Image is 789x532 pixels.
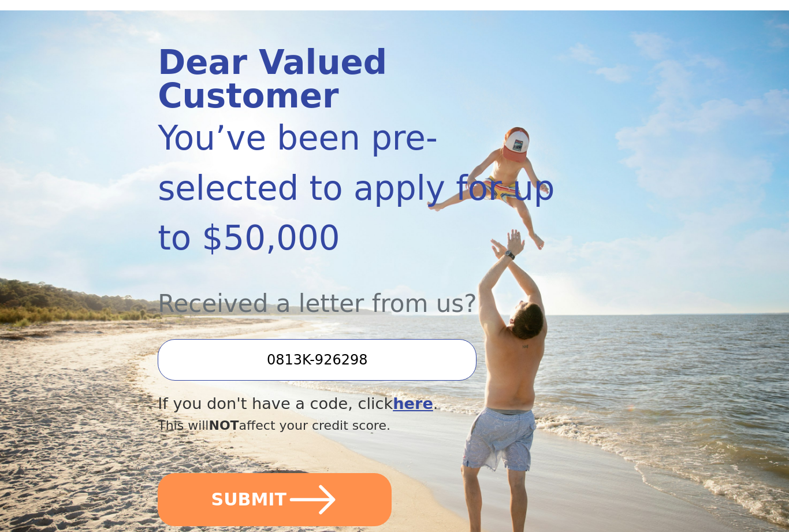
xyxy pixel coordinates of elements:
div: Dear Valued Customer [158,46,560,113]
a: here [393,395,433,412]
button: SUBMIT [158,473,392,526]
span: NOT [209,418,239,433]
div: Received a letter from us? [158,263,560,322]
div: This will affect your credit score. [158,416,560,435]
div: If you don't have a code, click . [158,392,560,416]
input: Enter your Offer Code: [158,339,477,381]
div: You’ve been pre-selected to apply for up to $50,000 [158,113,560,263]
